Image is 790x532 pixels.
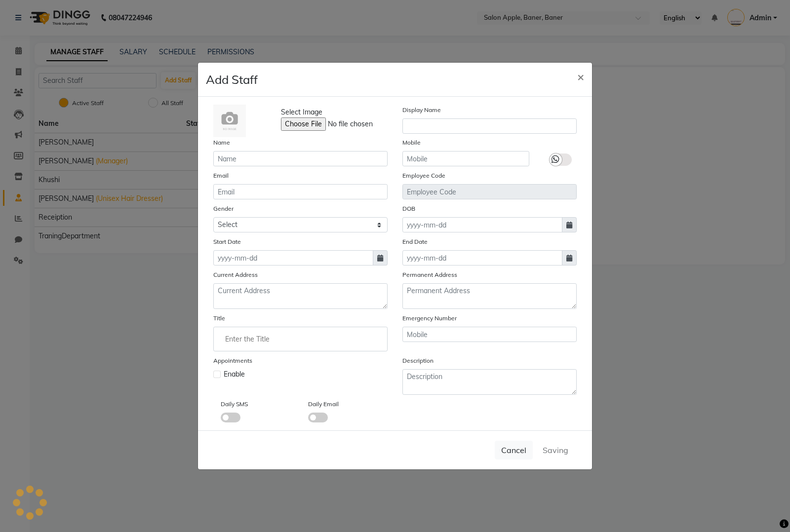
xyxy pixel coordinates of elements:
label: End Date [402,237,428,246]
img: Cinque Terre [213,105,246,137]
label: DOB [402,204,415,213]
label: Daily Email [308,400,339,409]
label: Title [213,314,225,323]
button: Close [569,63,592,90]
h4: Add Staff [206,71,258,88]
input: yyyy-mm-dd [213,250,373,266]
label: Permanent Address [402,270,457,279]
label: Email [213,171,229,180]
label: Employee Code [402,171,445,180]
label: Daily SMS [221,400,248,409]
label: Description [402,356,434,365]
span: × [577,69,584,84]
input: yyyy-mm-dd [402,250,562,266]
span: Enable [224,369,245,380]
input: Mobile [402,151,529,166]
label: Display Name [402,106,441,114]
input: Email [213,184,388,199]
input: Enter the Title [218,329,383,349]
label: Mobile [402,138,421,147]
input: Select Image [281,117,415,131]
label: Appointments [213,356,252,365]
label: Start Date [213,237,241,246]
label: Emergency Number [402,314,457,323]
input: Mobile [402,327,577,342]
button: Cancel [495,441,533,459]
label: Gender [213,204,234,213]
input: yyyy-mm-dd [402,217,562,232]
label: Name [213,138,230,147]
span: Select Image [281,107,322,117]
label: Current Address [213,270,258,279]
input: Employee Code [402,184,577,199]
input: Name [213,151,388,166]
